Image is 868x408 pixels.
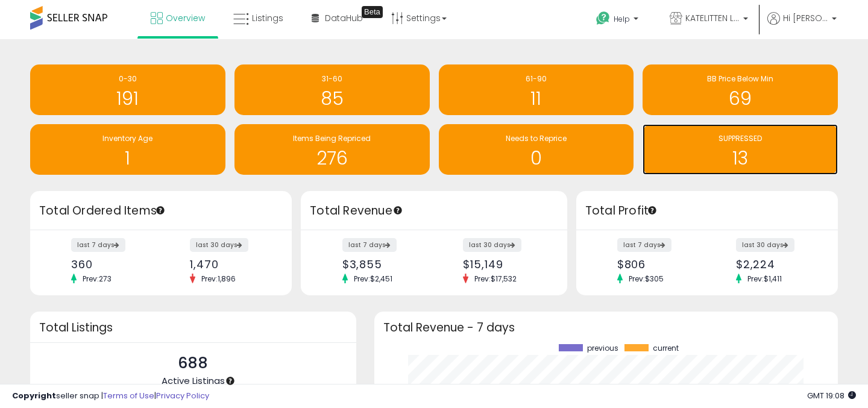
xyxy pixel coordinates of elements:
[463,238,521,252] label: last 30 days
[585,202,829,219] h3: Total Profit
[77,274,118,284] span: Prev: 273
[30,64,225,115] a: 0-30 191
[362,6,383,18] div: Tooltip anchor
[71,238,125,252] label: last 7 days
[719,133,762,143] span: SUPPRESSED
[156,390,209,401] a: Privacy Policy
[241,148,424,168] h1: 276
[39,202,283,219] h3: Total Ordered Items
[647,205,658,216] div: Tooltip anchor
[439,64,634,115] a: 61-90 11
[463,258,546,271] div: $15,149
[119,74,137,84] span: 0-30
[807,390,856,401] span: 2025-08-12 19:08 GMT
[190,238,248,252] label: last 30 days
[39,323,347,332] h3: Total Listings
[617,258,698,271] div: $806
[736,258,817,271] div: $2,224
[643,64,838,115] a: BB Price Below Min 69
[234,124,430,175] a: Items Being Repriced 276
[162,374,225,387] span: Active Listings
[506,133,567,143] span: Needs to Reprice
[439,124,634,175] a: Needs to Reprice 0
[383,323,829,332] h3: Total Revenue - 7 days
[445,148,628,168] h1: 0
[241,89,424,108] h1: 85
[783,12,828,24] span: Hi [PERSON_NAME]
[623,274,670,284] span: Prev: $305
[12,390,56,401] strong: Copyright
[617,238,671,252] label: last 7 days
[526,74,547,84] span: 61-90
[643,124,838,175] a: SUPPRESSED 13
[195,274,242,284] span: Prev: 1,896
[103,390,154,401] a: Terms of Use
[767,12,837,39] a: Hi [PERSON_NAME]
[155,205,166,216] div: Tooltip anchor
[36,89,219,108] h1: 191
[234,64,430,115] a: 31-60 85
[741,274,788,284] span: Prev: $1,411
[649,148,832,168] h1: 13
[36,148,219,168] h1: 1
[653,344,679,353] span: current
[71,258,152,271] div: 360
[596,11,611,26] i: Get Help
[342,258,425,271] div: $3,855
[445,89,628,108] h1: 11
[102,133,153,143] span: Inventory Age
[736,238,794,252] label: last 30 days
[649,89,832,108] h1: 69
[322,74,342,84] span: 31-60
[325,12,363,24] span: DataHub
[342,238,397,252] label: last 7 days
[166,12,205,24] span: Overview
[348,274,398,284] span: Prev: $2,451
[293,133,371,143] span: Items Being Repriced
[162,352,225,375] p: 688
[252,12,283,24] span: Listings
[685,12,740,24] span: KATELITTEN LLC
[310,202,558,219] h3: Total Revenue
[30,124,225,175] a: Inventory Age 1
[614,14,630,24] span: Help
[190,258,271,271] div: 1,470
[587,344,618,353] span: previous
[12,391,209,402] div: seller snap | |
[225,375,236,386] div: Tooltip anchor
[468,274,523,284] span: Prev: $17,532
[392,205,403,216] div: Tooltip anchor
[707,74,773,84] span: BB Price Below Min
[587,2,650,39] a: Help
